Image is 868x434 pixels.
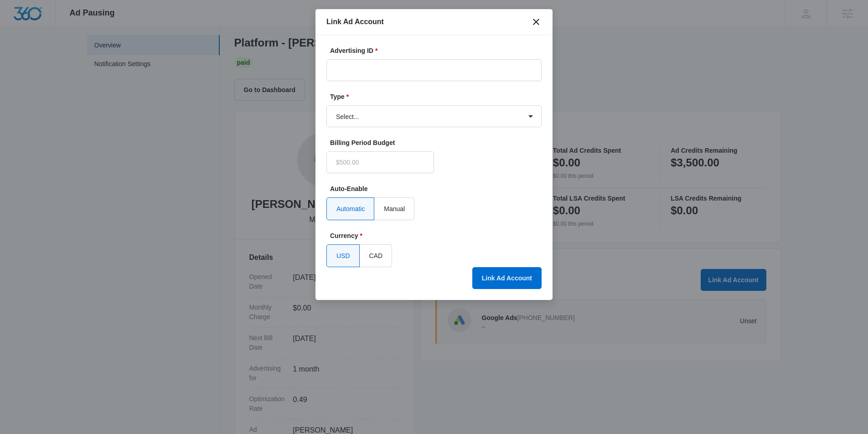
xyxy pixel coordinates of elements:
[326,244,360,267] label: USD
[330,231,545,241] label: Currency
[330,184,545,194] label: Auto-Enable
[330,92,545,102] label: Type
[326,197,374,220] label: Automatic
[374,197,414,220] label: Manual
[326,16,384,27] h1: Link Ad Account
[360,244,393,267] label: CAD
[330,46,545,56] label: Advertising ID
[326,151,434,173] input: $500.00
[330,138,438,148] label: Billing Period Budget
[531,16,542,27] button: close
[472,267,542,289] button: Link Ad Account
